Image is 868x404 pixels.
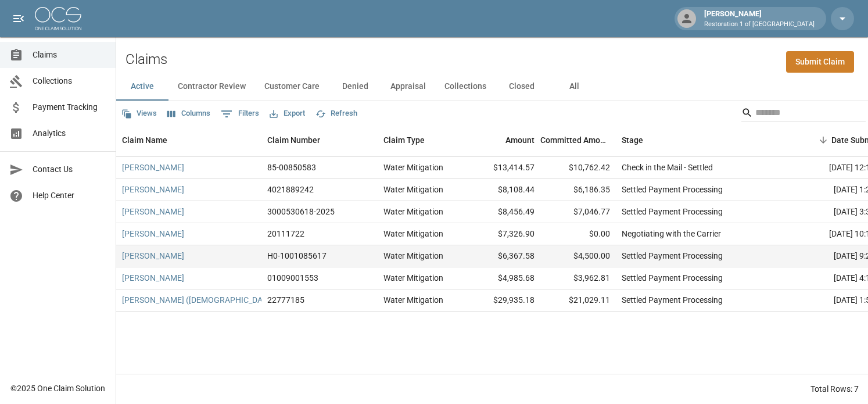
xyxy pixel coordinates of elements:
[622,162,713,173] div: Check in the Mail - Settled
[122,206,184,217] a: [PERSON_NAME]
[313,105,360,123] button: Refresh
[267,294,304,306] div: 22777185
[122,124,167,156] div: Claim Name
[267,206,335,217] div: 3000530618-2025
[383,272,443,284] div: Water Mitigation
[622,184,723,195] div: Settled Payment Processing
[540,157,616,179] div: $10,762.42
[33,190,106,202] span: Help Center
[505,124,535,156] div: Amount
[383,294,443,306] div: Water Mitigation
[33,127,106,140] span: Analytics
[540,124,610,156] div: Committed Amount
[465,179,540,201] div: $8,108.44
[815,132,831,148] button: Sort
[378,124,465,156] div: Claim Type
[35,7,81,30] img: ocs-logo-white-transparent.png
[540,289,616,312] div: $21,029.11
[119,105,160,123] button: Views
[267,184,314,195] div: 4021889242
[383,206,443,217] div: Water Mitigation
[496,73,548,101] button: Closed
[267,162,316,173] div: 85-00850583
[168,73,255,101] button: Contractor Review
[267,124,320,156] div: Claim Number
[540,201,616,223] div: $7,046.77
[465,124,540,156] div: Amount
[548,73,600,101] button: All
[383,124,425,156] div: Claim Type
[383,228,443,239] div: Water Mitigation
[786,51,854,73] a: Submit Claim
[116,73,168,101] button: Active
[622,228,721,239] div: Negotiating with the Carrier
[704,20,815,30] p: Restoration 1 of [GEOGRAPHIC_DATA]
[33,101,106,113] span: Payment Tracking
[10,382,105,394] div: © 2025 One Claim Solution
[218,105,262,123] button: Show filters
[267,105,308,123] button: Export
[116,73,868,101] div: dynamic tabs
[622,250,723,262] div: Settled Payment Processing
[465,267,540,289] div: $4,985.68
[33,75,106,87] span: Collections
[700,8,819,29] div: [PERSON_NAME]
[267,272,318,284] div: 01009001553
[122,228,184,239] a: [PERSON_NAME]
[267,250,327,262] div: H0-1001085617
[540,179,616,201] div: $6,186.35
[622,272,723,284] div: Settled Payment Processing
[261,124,378,156] div: Claim Number
[435,73,496,101] button: Collections
[122,272,184,284] a: [PERSON_NAME]
[465,201,540,223] div: $8,456.49
[465,289,540,312] div: $29,935.18
[116,124,261,156] div: Claim Name
[122,184,184,195] a: [PERSON_NAME]
[810,383,859,395] div: Total Rows: 7
[267,228,304,239] div: 20111722
[122,294,277,306] a: [PERSON_NAME] ([DEMOGRAPHIC_DATA])
[164,105,213,123] button: Select columns
[7,7,30,30] button: open drawer
[122,250,184,262] a: [PERSON_NAME]
[329,73,381,101] button: Denied
[33,49,106,61] span: Claims
[540,267,616,289] div: $3,962.81
[381,73,435,101] button: Appraisal
[540,245,616,267] div: $4,500.00
[741,103,866,124] div: Search
[622,124,643,156] div: Stage
[383,250,443,262] div: Water Mitigation
[465,223,540,245] div: $7,326.90
[622,206,723,217] div: Settled Payment Processing
[465,245,540,267] div: $6,367.58
[616,124,790,156] div: Stage
[255,73,329,101] button: Customer Care
[540,223,616,245] div: $0.00
[383,162,443,173] div: Water Mitigation
[383,184,443,195] div: Water Mitigation
[125,51,167,68] h2: Claims
[465,157,540,179] div: $13,414.57
[33,163,106,176] span: Contact Us
[122,162,184,173] a: [PERSON_NAME]
[622,294,723,306] div: Settled Payment Processing
[540,124,616,156] div: Committed Amount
